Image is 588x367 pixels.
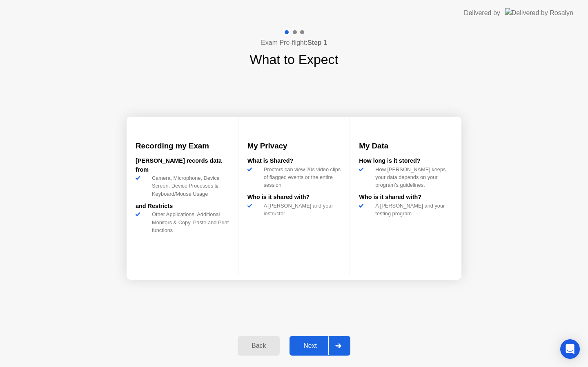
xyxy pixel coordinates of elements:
h3: My Privacy [247,140,341,152]
img: Delivered by Rosalyn [505,8,573,18]
div: Other Applications, Additional Monitors & Copy, Paste and Print functions [149,210,229,234]
div: How [PERSON_NAME] keeps your data depends on your program’s guidelines. [372,166,452,189]
b: Step 1 [307,39,327,46]
div: What is Shared? [247,157,341,166]
div: [PERSON_NAME] records data from [136,157,229,174]
h4: Exam Pre-flight: [261,38,327,48]
div: Camera, Microphone, Device Screen, Device Processes & Keyboard/Mouse Usage [149,174,229,198]
div: Who is it shared with? [247,193,341,202]
h1: What to Expect [250,50,339,69]
div: Delivered by [464,8,500,18]
div: and Restricts [136,202,229,211]
h3: Recording my Exam [136,140,229,152]
button: Back [238,336,280,356]
div: Back [240,342,277,349]
div: A [PERSON_NAME] and your testing program [372,202,452,217]
div: Open Intercom Messenger [560,339,580,359]
div: Who is it shared with? [359,193,452,202]
button: Next [290,336,350,356]
div: A [PERSON_NAME] and your instructor [261,202,341,217]
div: Next [292,342,328,349]
div: How long is it stored? [359,157,452,166]
h3: My Data [359,140,452,152]
div: Proctors can view 20s video clips of flagged events or the entire session [261,166,341,189]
